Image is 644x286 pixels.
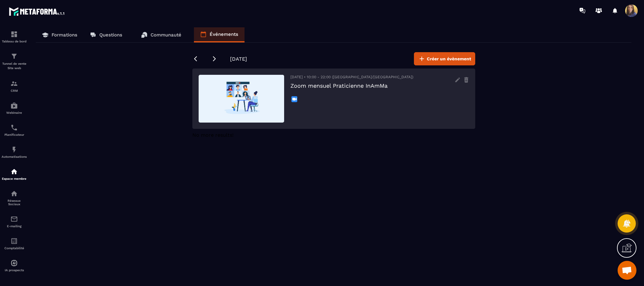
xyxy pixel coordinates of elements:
img: formation [10,52,18,60]
img: automations [10,146,18,153]
img: logo [9,6,65,17]
span: No more results! [192,132,234,138]
a: Questions [84,27,129,42]
span: [DATE] [230,56,247,62]
p: Réseaux Sociaux [2,199,27,206]
p: Communauté [151,32,181,38]
img: social-network [10,190,18,197]
p: E-mailing [2,224,27,228]
p: Tableau de bord [2,40,27,43]
a: formationformationCRM [2,75,27,97]
a: social-networksocial-networkRéseaux Sociaux [2,185,27,211]
a: Ouvrir le chat [618,261,636,280]
a: formationformationTableau de bord [2,26,27,48]
a: emailemailE-mailing [2,211,27,233]
img: automations [10,168,18,175]
img: default event img [199,75,284,123]
span: Créer un évènement [427,56,471,62]
p: Espace membre [2,177,27,180]
a: Communauté [135,27,188,42]
p: CRM [2,89,27,92]
p: Webinaire [2,111,27,114]
img: email [10,215,18,223]
a: accountantaccountantComptabilité [2,233,27,255]
p: IA prospects [2,268,27,272]
span: [DATE] • 10:00 - 22:00 ([GEOGRAPHIC_DATA]/[GEOGRAPHIC_DATA]) [290,75,413,79]
img: formation [10,30,18,38]
a: Événements [194,27,245,42]
p: Formations [52,32,77,38]
a: automationsautomationsWebinaire [2,97,27,119]
h3: Zoom mensuel Praticienne InAmMa [290,82,413,89]
img: accountant [10,237,18,245]
img: formation [10,80,18,87]
p: Comptabilité [2,246,27,250]
p: Planificateur [2,133,27,136]
a: automationsautomationsEspace membre [2,163,27,185]
p: Automatisations [2,155,27,158]
p: Questions [99,32,122,38]
button: Créer un évènement [414,52,475,65]
a: automationsautomationsAutomatisations [2,141,27,163]
a: formationformationTunnel de vente Site web [2,48,27,75]
img: automations [10,259,18,267]
img: scheduler [10,124,18,131]
p: Événements [210,31,238,37]
a: Formations [36,27,84,42]
img: automations [10,102,18,109]
a: schedulerschedulerPlanificateur [2,119,27,141]
p: Tunnel de vente Site web [2,62,27,70]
